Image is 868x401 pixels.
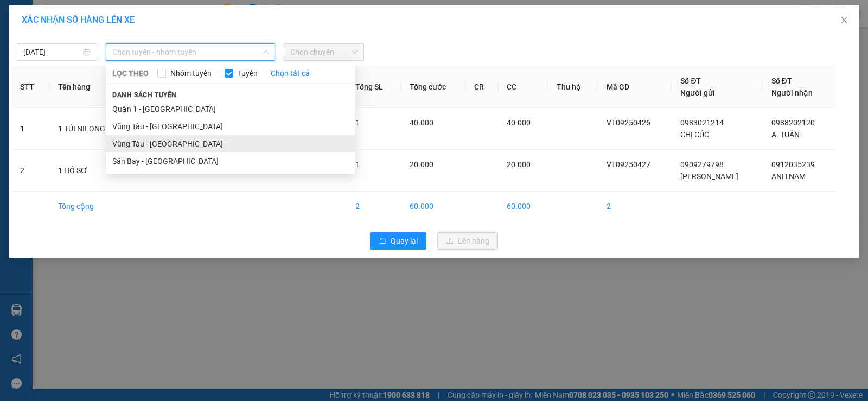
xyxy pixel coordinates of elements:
[498,66,547,108] th: CC
[507,160,531,169] span: 20.000
[607,160,650,169] span: VT09250427
[112,44,269,60] span: Chọn tuyến - nhóm tuyến
[401,66,465,108] th: Tổng cước
[106,100,355,118] li: Quận 1 - [GEOGRAPHIC_DATA]
[391,235,418,247] span: Quay lại
[680,160,724,169] span: 0909279798
[22,15,135,25] span: XÁC NHẬN SỐ HÀNG LÊN XE
[355,118,360,127] span: 1
[233,67,262,79] span: Tuyến
[106,135,355,152] li: Vũng Tàu - [GEOGRAPHIC_DATA]
[104,9,191,48] div: VP 184 [PERSON_NAME] - HCM
[119,77,168,96] span: VP184
[104,61,191,77] div: 0934437499
[401,192,465,221] td: 60.000
[598,66,672,108] th: Mã GD
[771,160,815,169] span: 0912035239
[106,90,183,100] span: Danh sách tuyến
[410,118,433,127] span: 40.000
[106,118,355,135] li: Vũng Tàu - [GEOGRAPHIC_DATA]
[680,130,709,139] span: CHỊ CÚC
[49,150,159,192] td: 1 HỒ SƠ
[49,66,159,108] th: Tên hàng
[355,160,360,169] span: 1
[829,5,859,36] button: Close
[680,88,715,97] span: Người gửi
[49,108,159,150] td: 1 TÚI NILONG TRẮNG
[771,77,792,85] span: Số ĐT
[9,9,96,35] div: VP 108 [PERSON_NAME]
[11,66,49,108] th: STT
[507,118,531,127] span: 40.000
[9,10,26,22] span: Gửi:
[166,67,216,79] span: Nhóm tuyến
[498,192,547,221] td: 60.000
[771,130,800,139] span: A. TUẤN
[370,232,426,250] button: rollbackQuay lại
[106,152,355,170] li: Sân Bay - [GEOGRAPHIC_DATA]
[23,46,81,58] input: 13/09/2025
[11,150,49,192] td: 2
[379,237,386,246] span: rollback
[11,108,49,150] td: 1
[771,88,813,97] span: Người nhận
[680,77,701,85] span: Số ĐT
[104,10,130,22] span: Nhận:
[410,160,433,169] span: 20.000
[437,232,498,250] button: uploadLên hàng
[548,66,598,108] th: Thu hộ
[347,66,401,108] th: Tổng SL
[840,16,848,24] span: close
[49,192,159,221] td: Tổng cộng
[263,49,269,55] span: down
[771,118,815,127] span: 0988202120
[680,172,738,181] span: [PERSON_NAME]
[271,67,310,79] a: Chọn tất cả
[112,67,149,79] span: LỌC THEO
[680,118,724,127] span: 0983021214
[9,48,96,63] div: 0939234667
[104,48,191,61] div: ANH TAM
[598,192,672,221] td: 2
[607,118,650,127] span: VT09250426
[347,192,401,221] td: 2
[9,35,96,48] div: [PERSON_NAME]
[290,44,358,60] span: Chọn chuyến
[465,66,498,108] th: CR
[771,172,806,181] span: ANH NAM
